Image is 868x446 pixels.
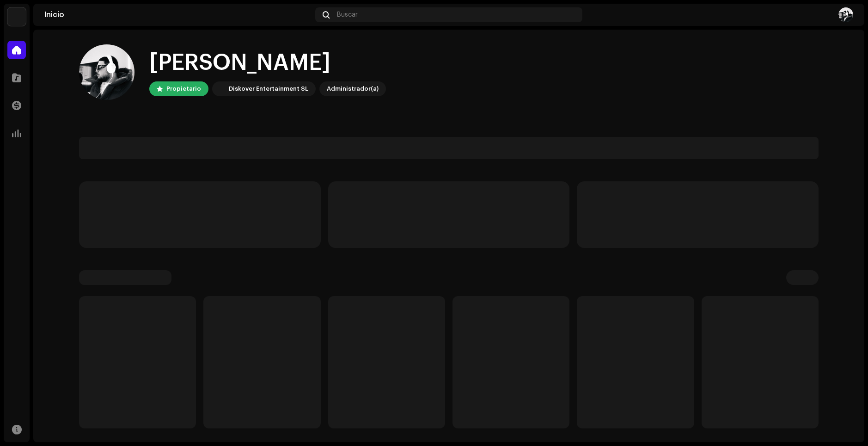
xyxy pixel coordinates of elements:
[838,7,853,22] img: abe57041-9eae-4419-bc7c-9fa778bc3cf0
[7,7,26,26] img: 297a105e-aa6c-4183-9ff4-27133c00f2e2
[337,11,358,19] span: Buscar
[79,44,134,100] img: abe57041-9eae-4419-bc7c-9fa778bc3cf0
[44,11,312,19] div: Inicio
[166,83,201,94] div: Propietario
[327,83,379,94] div: Administrador(a)
[229,83,308,94] div: Diskover Entertainment SL
[149,48,386,78] div: [PERSON_NAME]
[214,83,225,94] img: 297a105e-aa6c-4183-9ff4-27133c00f2e2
